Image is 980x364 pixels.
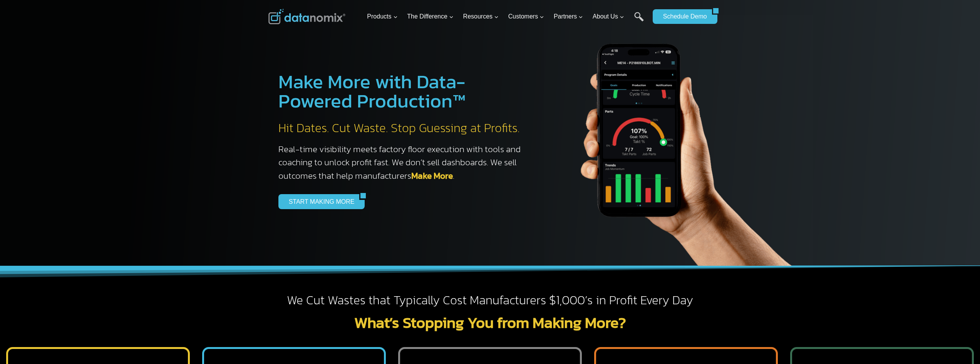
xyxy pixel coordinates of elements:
[278,194,360,209] a: START MAKING MORE
[554,12,583,22] span: Partners
[268,315,712,330] h2: What’s Stopping You from Making More?
[367,12,397,22] span: Products
[411,169,453,182] a: Make More
[268,9,345,24] img: Datanomix
[268,292,712,309] h2: We Cut Wastes that Typically Cost Manufacturers $1,000’s in Profit Every Day
[407,12,454,22] span: The Difference
[593,12,624,22] span: About Us
[463,12,499,22] span: Resources
[278,143,529,183] h3: Real-time visibility meets factory floor execution with tools and coaching to unlock profit fast....
[364,4,649,29] nav: Primary Navigation
[508,12,544,22] span: Customers
[278,120,529,136] h2: Hit Dates. Cut Waste. Stop Guessing at Profits.
[634,12,644,29] a: Search
[653,9,712,24] a: Schedule Demo
[278,72,529,111] h1: Make More with Data-Powered Production™
[544,15,814,266] img: The Datanoix Mobile App available on Android and iOS Devices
